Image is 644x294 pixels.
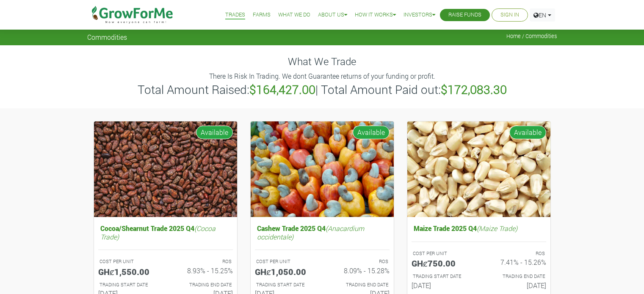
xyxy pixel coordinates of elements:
[255,267,316,277] h5: GHȼ1,050.00
[88,82,556,97] h3: Total Amount Raised: | Total Amount Paid out:
[173,258,232,265] p: ROS
[98,267,159,277] h5: GHȼ1,550.00
[477,224,517,233] i: (Maize Trade)
[530,8,555,22] a: EN
[509,126,546,139] span: Available
[486,250,545,257] p: ROS
[448,11,481,19] a: Raise Funds
[173,281,232,289] p: Estimated Trading End Date
[486,273,545,280] p: Estimated Trading End Date
[256,281,315,289] p: Estimated Trading Start Date
[441,82,507,97] b: $172,083.30
[100,224,216,241] i: (Cocoa Trade)
[355,11,396,19] a: How it Works
[318,11,347,19] a: About Us
[255,222,390,242] h5: Cashew Trade 2025 Q4
[94,121,237,217] img: growforme image
[413,250,471,257] p: COST PER UNIT
[256,258,315,265] p: COST PER UNIT
[412,222,546,293] a: Maize Trade 2025 Q4(Maize Trade) COST PER UNIT GHȼ750.00 ROS 7.41% - 15.26% TRADING START DATE [D...
[485,281,546,289] h6: [DATE]
[404,11,435,19] a: Investors
[485,258,546,266] h6: 7.41% - 15.26%
[500,11,519,19] a: Sign In
[412,281,473,289] h6: [DATE]
[196,126,233,139] span: Available
[330,258,388,265] p: ROS
[412,222,546,234] h5: Maize Trade 2025 Q4
[330,281,388,289] p: Estimated Trading End Date
[88,71,556,81] p: There Is Risk In Trading. We dont Guarantee returns of your funding or profit.
[407,121,550,217] img: growforme image
[249,82,315,97] b: $164,427.00
[413,273,471,280] p: Estimated Trading Start Date
[257,224,364,241] i: (Anacardium occidentale)
[172,267,233,275] h6: 8.93% - 15.25%
[253,11,271,19] a: Farms
[225,11,245,19] a: Trades
[100,281,158,289] p: Estimated Trading Start Date
[506,33,557,39] span: Home / Commodities
[87,55,557,68] h4: What We Trade
[278,11,310,19] a: What We Do
[353,126,390,139] span: Available
[251,121,394,217] img: growforme image
[329,267,390,275] h6: 8.09% - 15.28%
[412,258,473,268] h5: GHȼ750.00
[100,258,158,265] p: COST PER UNIT
[87,33,127,41] span: Commodities
[98,222,233,242] h5: Cocoa/Shearnut Trade 2025 Q4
